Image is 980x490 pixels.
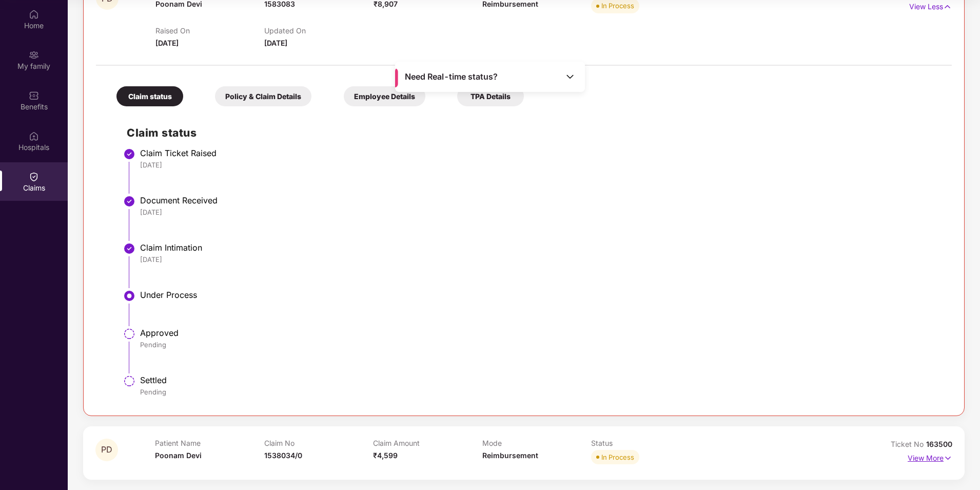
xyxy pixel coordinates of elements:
span: 163500 [926,440,952,448]
div: [DATE] [140,208,942,217]
div: Settled [140,375,942,385]
img: svg+xml;base64,PHN2ZyBpZD0iU3RlcC1Eb25lLTMyeDMyIiB4bWxucz0iaHR0cDovL3d3dy53My5vcmcvMjAwMC9zdmciIH... [123,148,135,160]
p: Claim No [264,439,374,447]
img: svg+xml;base64,PHN2ZyBpZD0iU3RlcC1Eb25lLTMyeDMyIiB4bWxucz0iaHR0cDovL3d3dy53My5vcmcvMjAwMC9zdmciIH... [123,195,135,208]
h2: Claim status [127,124,942,141]
div: Pending [140,340,942,349]
div: Pending [140,387,942,397]
div: Approved [140,328,942,338]
span: Poonam Devi [155,451,202,460]
div: Employee Details [344,86,425,106]
p: View More [908,450,952,464]
div: [DATE] [140,255,942,264]
img: svg+xml;base64,PHN2ZyBpZD0iQmVuZWZpdHMiIHhtbG5zPSJodHRwOi8vd3d3LnczLm9yZy8yMDAwL3N2ZyIgd2lkdGg9Ij... [29,90,39,101]
span: [DATE] [264,39,287,47]
img: svg+xml;base64,PHN2ZyB4bWxucz0iaHR0cDovL3d3dy53My5vcmcvMjAwMC9zdmciIHdpZHRoPSIxNyIgaGVpZ2h0PSIxNy... [943,1,952,12]
div: Claim status [116,86,183,106]
div: In Process [601,452,634,462]
p: Updated On [264,26,373,35]
span: PD [101,445,112,454]
p: Patient Name [155,439,264,447]
div: Policy & Claim Details [215,86,311,106]
span: Need Real-time status? [405,71,498,82]
img: svg+xml;base64,PHN2ZyBpZD0iSG9tZSIgeG1sbnM9Imh0dHA6Ly93d3cudzMub3JnLzIwMDAvc3ZnIiB3aWR0aD0iMjAiIG... [29,9,39,20]
div: TPA Details [457,86,524,106]
img: svg+xml;base64,PHN2ZyB4bWxucz0iaHR0cDovL3d3dy53My5vcmcvMjAwMC9zdmciIHdpZHRoPSIxNyIgaGVpZ2h0PSIxNy... [944,453,952,464]
img: svg+xml;base64,PHN2ZyBpZD0iU3RlcC1QZW5kaW5nLTMyeDMyIiB4bWxucz0iaHR0cDovL3d3dy53My5vcmcvMjAwMC9zdm... [123,375,135,387]
div: Claim Ticket Raised [140,148,942,158]
p: Claim Amount [373,439,482,447]
div: Document Received [140,195,942,205]
img: svg+xml;base64,PHN2ZyB3aWR0aD0iMjAiIGhlaWdodD0iMjAiIHZpZXdCb3g9IjAgMCAyMCAyMCIgZmlsbD0ibm9uZSIgeG... [29,50,39,60]
span: Reimbursement [482,451,538,460]
img: Toggle Icon [565,71,575,82]
div: [DATE] [140,160,942,169]
span: ₹4,599 [373,451,398,460]
p: Mode [482,439,592,447]
span: [DATE] [155,39,179,47]
span: 1538034/0 [264,451,302,460]
div: In Process [601,1,634,11]
div: Claim Intimation [140,242,942,253]
div: Under Process [140,290,942,300]
span: Ticket No [891,440,926,448]
p: Status [591,439,700,447]
img: svg+xml;base64,PHN2ZyBpZD0iU3RlcC1BY3RpdmUtMzJ4MzIiIHhtbG5zPSJodHRwOi8vd3d3LnczLm9yZy8yMDAwL3N2Zy... [123,290,135,302]
img: svg+xml;base64,PHN2ZyBpZD0iQ2xhaW0iIHhtbG5zPSJodHRwOi8vd3d3LnczLm9yZy8yMDAwL3N2ZyIgd2lkdGg9IjIwIi... [29,172,39,182]
img: svg+xml;base64,PHN2ZyBpZD0iU3RlcC1QZW5kaW5nLTMyeDMyIiB4bWxucz0iaHR0cDovL3d3dy53My5vcmcvMjAwMC9zdm... [123,328,135,340]
img: svg+xml;base64,PHN2ZyBpZD0iSG9zcGl0YWxzIiB4bWxucz0iaHR0cDovL3d3dy53My5vcmcvMjAwMC9zdmciIHdpZHRoPS... [29,131,39,141]
p: Raised On [155,26,264,35]
img: svg+xml;base64,PHN2ZyBpZD0iU3RlcC1Eb25lLTMyeDMyIiB4bWxucz0iaHR0cDovL3d3dy53My5vcmcvMjAwMC9zdmciIH... [123,242,135,255]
